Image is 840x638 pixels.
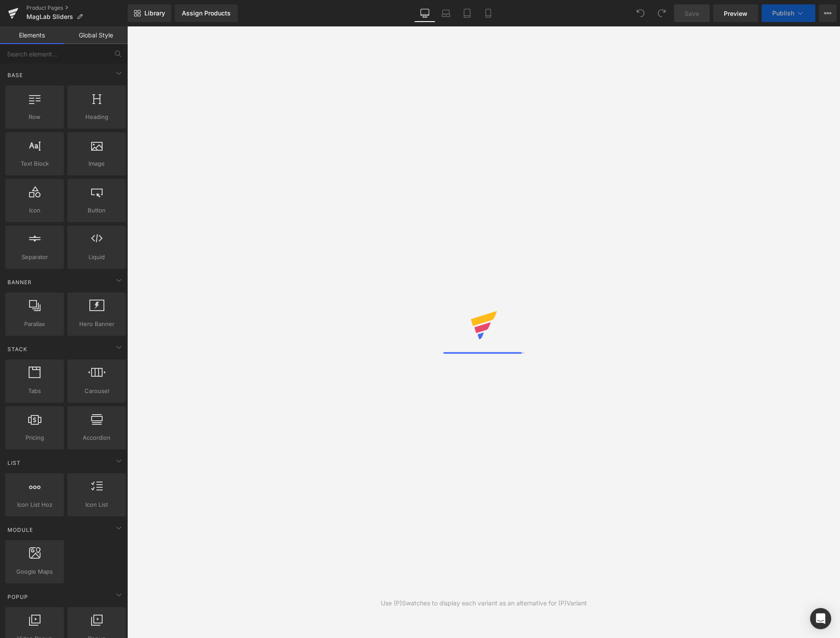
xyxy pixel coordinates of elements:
span: Icon List [70,500,123,509]
span: Google Maps [8,567,61,576]
span: Button [70,206,123,215]
button: Redo [653,4,671,22]
span: Icon List Hoz [8,500,61,509]
span: Heading [70,112,123,122]
span: Popup [7,593,29,601]
button: Undo [632,4,649,22]
span: Base [7,71,24,79]
span: Row [8,112,61,122]
a: Desktop [414,4,435,22]
span: Save [685,9,699,18]
button: More [819,4,836,22]
span: Library [144,9,165,17]
a: Tablet [457,4,478,22]
span: Accordion [70,433,123,442]
a: Preview [713,4,758,22]
a: New Library [128,4,171,22]
div: Assign Products [182,10,231,17]
span: MagLab Sliders [26,13,73,20]
span: Hero Banner [70,319,123,329]
span: Icon [8,206,61,215]
span: Text Block [8,159,61,168]
span: Image [70,159,123,168]
button: Publish [762,4,815,22]
span: Parallax [8,319,61,329]
a: Mobile [478,4,499,22]
span: Pricing [8,433,61,442]
a: Global Style [64,26,128,44]
span: Module [7,526,34,534]
span: Carousel [70,386,123,396]
span: Tabs [8,386,61,396]
div: Use (P)Swatches to display each variant as an alternative for (P)Variant [381,598,587,608]
span: List [7,459,22,467]
span: Publish [772,10,794,17]
span: Liquid [70,252,123,262]
a: Laptop [435,4,457,22]
a: Product Pages [26,4,128,11]
div: Open Intercom Messenger [810,608,831,629]
span: Banner [7,278,33,286]
span: Preview [724,9,748,18]
span: Stack [7,345,28,353]
span: Separator [8,252,61,262]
